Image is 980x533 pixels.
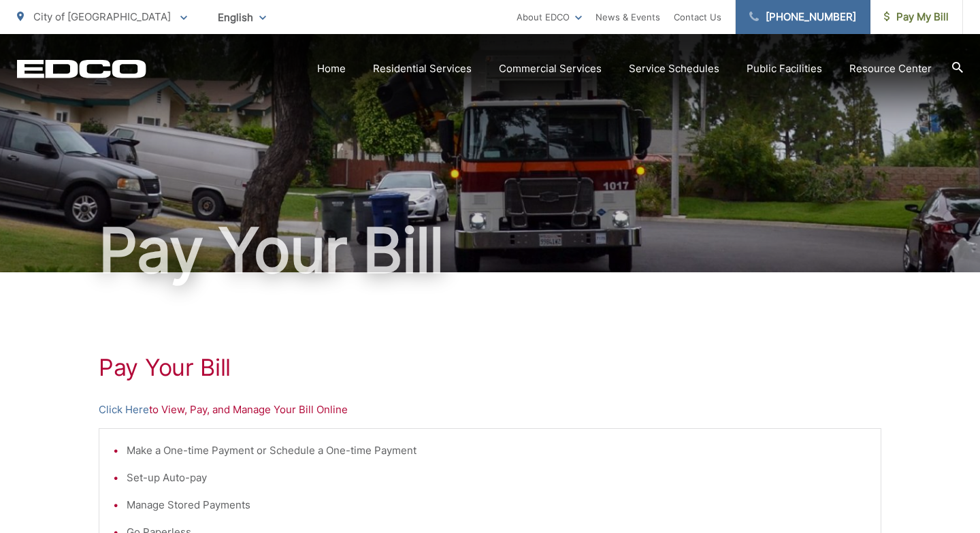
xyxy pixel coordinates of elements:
[33,10,171,23] span: City of [GEOGRAPHIC_DATA]
[99,354,881,381] h1: Pay Your Bill
[373,61,472,77] a: Residential Services
[499,61,602,77] a: Commercial Services
[127,470,867,486] li: Set-up Auto-pay
[317,61,346,77] a: Home
[99,402,149,418] a: Click Here
[17,59,146,78] a: EDCD logo. Return to the homepage.
[208,5,276,29] span: English
[17,216,963,285] h1: Pay Your Bill
[629,61,719,77] a: Service Schedules
[127,442,867,459] li: Make a One-time Payment or Schedule a One-time Payment
[849,61,932,77] a: Resource Center
[674,9,721,25] a: Contact Us
[127,497,867,513] li: Manage Stored Payments
[884,9,949,25] span: Pay My Bill
[517,9,582,25] a: About EDCO
[595,9,660,25] a: News & Events
[747,61,822,77] a: Public Facilities
[99,402,881,418] p: to View, Pay, and Manage Your Bill Online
